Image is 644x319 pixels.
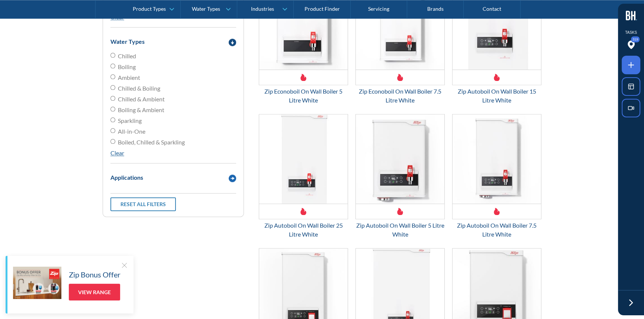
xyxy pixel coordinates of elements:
span: Sparkling [118,116,142,125]
input: Boiled, Chilled & Sparkling [110,139,115,144]
div: Zip Autoboil On Wall Boiler 7.5 Litre White [452,221,541,239]
h5: Zip Bonus Offer [69,269,120,280]
a: Reset all filters [110,197,176,211]
input: Chilled & Ambient [110,96,115,101]
div: Product Types [133,6,166,12]
div: Zip Autoboil On Wall Boiler 15 Litre White [452,87,541,105]
span: Boiling & Ambient [118,105,164,114]
a: Zip Autoboil On Wall Boiler 25 Litre WhiteZip Autoboil On Wall Boiler 25 Litre White [259,114,348,239]
input: Boiling [110,64,115,68]
input: Chilled & Boiling [110,85,115,90]
span: Chilled [118,52,136,61]
img: Zip Autoboil On Wall Boiler 5 Litre White [356,114,444,204]
div: Zip Autoboil On Wall Boiler 25 Litre White [259,221,348,239]
div: Zip Econoboil On Wall Boiler 5 Litre White [259,87,348,105]
div: Water Types [110,37,145,46]
span: Chilled & Boiling [118,84,160,93]
input: Ambient [110,74,115,79]
a: Zip Autoboil On Wall Boiler 5 Litre WhiteZip Autoboil On Wall Boiler 5 Litre White [355,114,445,239]
a: Zip Autoboil On Wall Boiler 7.5 Litre WhiteZip Autoboil On Wall Boiler 7.5 Litre White [452,114,541,239]
span: Boiling [118,62,136,71]
img: Zip Autoboil On Wall Boiler 25 Litre White [259,114,348,204]
span: Ambient [118,73,140,82]
a: Clear [110,149,124,156]
span: All-in-One [118,127,145,136]
input: Chilled [110,53,115,58]
input: Boiling & Ambient [110,107,115,111]
span: Chilled & Ambient [118,95,165,104]
img: Zip Autoboil On Wall Boiler 7.5 Litre White [453,114,541,204]
input: All-in-One [110,128,115,133]
div: Zip Econoboil On Wall Boiler 7.5 Litre White [355,87,445,105]
a: View Range [69,284,120,300]
div: Applications [110,173,143,182]
img: Zip Bonus Offer [13,267,61,299]
span: Boiled, Chilled & Sparkling [118,138,185,147]
div: Water Types [192,6,220,12]
input: Sparkling [110,117,115,122]
div: Zip Autoboil On Wall Boiler 5 Litre White [355,221,445,239]
div: Industries [251,6,274,12]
